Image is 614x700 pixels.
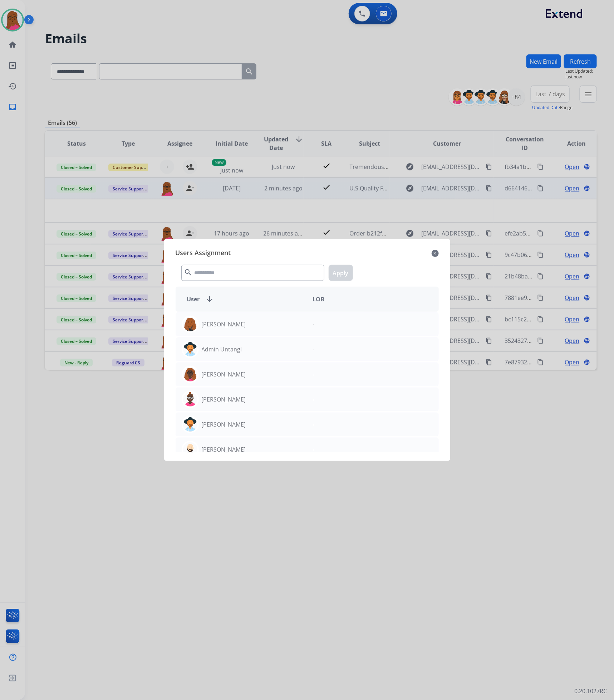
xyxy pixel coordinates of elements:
p: [PERSON_NAME] [202,445,246,454]
p: - [313,345,315,354]
p: - [313,320,315,329]
p: - [313,445,315,454]
span: Users Assignment [176,248,231,259]
p: [PERSON_NAME] [202,395,246,404]
p: - [313,420,315,429]
mat-icon: search [184,268,193,277]
p: Admin Untangl [202,345,242,354]
mat-icon: close [432,249,439,258]
p: [PERSON_NAME] [202,420,246,429]
p: [PERSON_NAME] [202,370,246,379]
p: - [313,395,315,404]
span: LOB [313,295,325,303]
div: User [181,295,307,303]
p: - [313,370,315,379]
p: [PERSON_NAME] [202,320,246,329]
button: Apply [329,265,353,281]
mat-icon: arrow_downward [206,295,214,303]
